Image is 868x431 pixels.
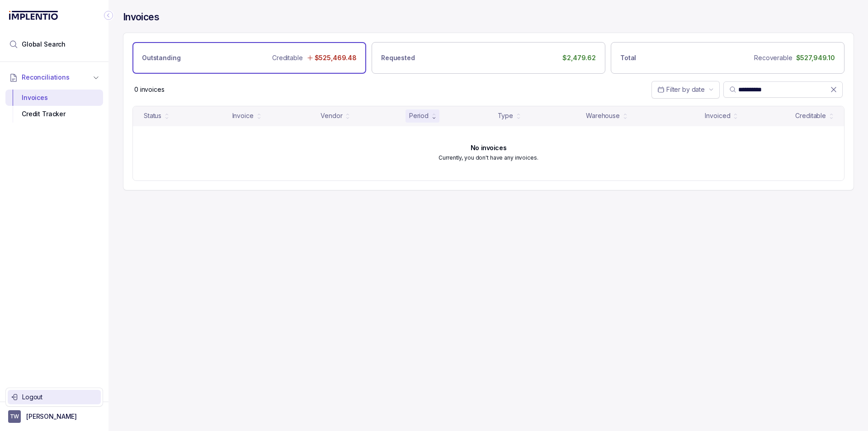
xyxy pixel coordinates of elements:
[795,111,826,120] div: Creditable
[562,53,596,62] p: $2,479.62
[144,111,161,120] div: Status
[134,85,165,94] div: Remaining page entries
[321,111,342,120] div: Vendor
[657,85,705,94] search: Date Range Picker
[471,144,506,152] h6: No invoices
[586,111,620,120] div: Warehouse
[315,53,357,62] p: $525,469.48
[498,111,513,120] div: Type
[8,410,100,423] button: User initials[PERSON_NAME]
[22,73,70,82] span: Reconciliations
[8,410,21,423] span: User initials
[232,111,254,120] div: Invoice
[22,40,66,49] span: Global Search
[5,67,103,87] button: Reconciliations
[272,53,303,62] p: Creditable
[103,10,114,21] div: Collapse Icon
[26,412,77,421] p: [PERSON_NAME]
[22,393,97,402] p: Logout
[666,85,705,93] span: Filter by date
[705,111,730,120] div: Invoiced
[651,81,720,98] button: Date Range Picker
[409,111,429,120] div: Period
[754,53,792,62] p: Recoverable
[381,53,415,62] p: Requested
[620,53,636,62] p: Total
[13,90,96,106] div: Invoices
[142,53,180,62] p: Outstanding
[13,106,96,122] div: Credit Tracker
[439,153,538,162] p: Currently, you don't have any invoices.
[5,88,103,124] div: Reconciliations
[123,11,159,24] h4: Invoices
[134,85,165,94] p: 0 invoices
[796,53,835,62] p: $527,949.10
